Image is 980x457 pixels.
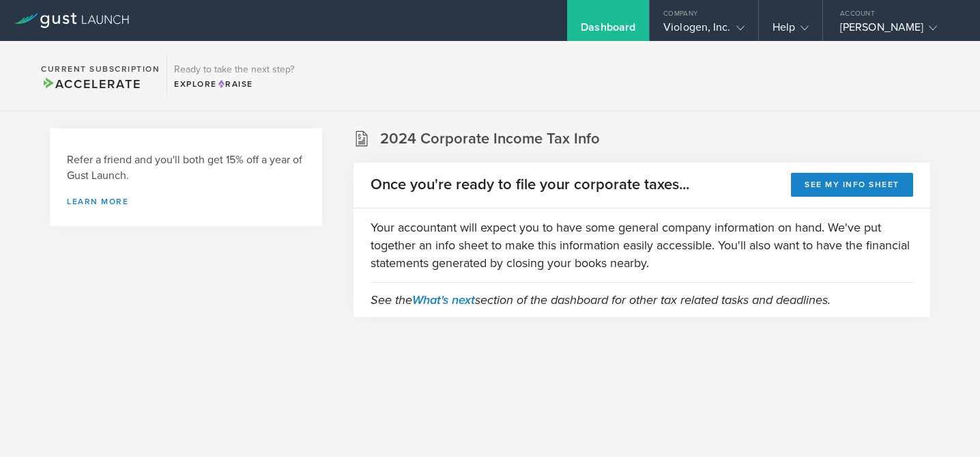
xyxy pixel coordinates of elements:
div: Viologen, Inc. [663,20,744,41]
div: [PERSON_NAME] [840,20,956,41]
div: Dashboard [581,20,635,41]
iframe: Chat Widget [912,391,980,457]
div: Help [773,20,809,41]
